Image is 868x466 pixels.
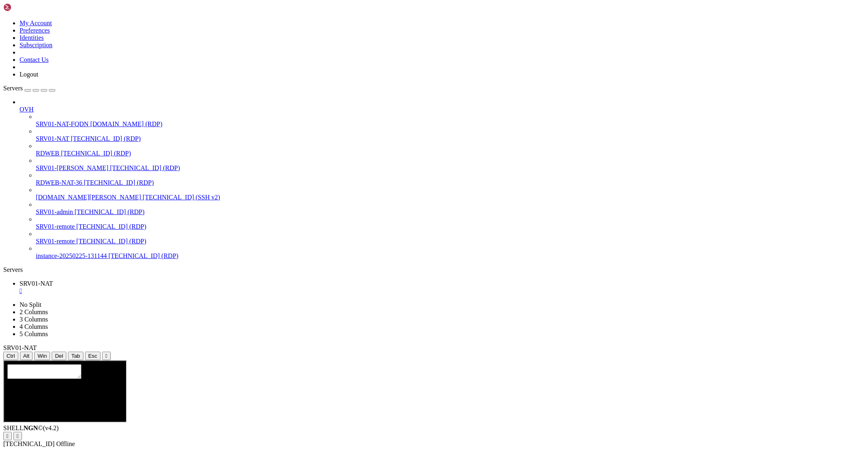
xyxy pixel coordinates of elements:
[20,323,48,330] a: 4 Columns
[36,150,59,157] span: RDWEB
[36,128,865,142] li: SRV01-NAT [TECHNICAL_ID] (RDP)
[36,201,865,216] li: SRV01-admin [TECHNICAL_ID] (RDP)
[20,20,52,26] a: My Account
[20,56,49,63] a: Contact Us
[36,135,865,142] a: SRV01-NAT [TECHNICAL_ID] (RDP)
[20,308,48,315] a: 2 Columns
[3,432,12,440] button: 
[3,85,23,92] span: Servers
[108,252,178,259] span: [TECHNICAL_ID] (RDP)
[55,353,63,359] span: Del
[7,353,15,359] span: Ctrl
[36,223,865,230] a: SRV01-remote [TECHNICAL_ID] (RDP)
[36,172,865,186] li: RDWEB-NAT-36 [TECHNICAL_ID] (RDP)
[36,179,82,186] span: RDWEB-NAT-36
[36,179,865,186] a: RDWEB-NAT-36 [TECHNICAL_ID] (RDP)
[20,106,34,113] span: OVH
[77,238,146,245] span: [TECHNICAL_ID] (RDP)
[88,353,97,359] span: Esc
[3,344,37,351] span: SRV01-NAT
[36,135,69,142] span: SRV01-NAT
[20,352,33,360] button: Alt
[36,223,75,230] span: SRV01-remote
[36,238,865,245] a: SRV01-remote [TECHNICAL_ID] (RDP)
[20,27,50,34] a: Preferences
[3,266,865,273] div: Servers
[20,301,42,308] a: No Split
[36,142,865,157] li: RDWEB [TECHNICAL_ID] (RDP)
[3,352,18,360] button: Ctrl
[3,85,55,92] a: Servers
[7,433,9,439] div: 
[13,432,22,440] button: 
[71,353,80,359] span: Tab
[36,238,75,245] span: SRV01-remote
[36,150,865,157] a: RDWEB [TECHNICAL_ID] (RDP)
[74,208,144,215] span: [TECHNICAL_ID] (RDP)
[68,352,83,360] button: Tab
[36,164,865,172] a: SRV01-[PERSON_NAME] [TECHNICAL_ID] (RDP)
[105,353,107,359] div: 
[71,135,141,142] span: [TECHNICAL_ID] (RDP)
[84,179,154,186] span: [TECHNICAL_ID] (RDP)
[20,280,865,295] a: SRV01-NAT
[77,223,146,230] span: [TECHNICAL_ID] (RDP)
[37,353,47,359] span: Win
[90,120,162,127] span: [DOMAIN_NAME] (RDP)
[36,194,865,201] a: [DOMAIN_NAME][PERSON_NAME] [TECHNICAL_ID] (SSH v2)
[17,433,19,439] div: 
[20,316,48,323] a: 3 Columns
[20,71,38,78] a: Logout
[36,120,89,127] span: SRV01-NAT-FQDN
[36,230,865,245] li: SRV01-remote [TECHNICAL_ID] (RDP)
[20,106,865,113] a: OVH
[20,280,53,287] span: SRV01-NAT
[3,424,59,431] span: SHELL ©
[24,424,38,431] b: NGN
[52,352,66,360] button: Del
[23,353,30,359] span: Alt
[102,352,111,360] button: 
[56,440,75,447] span: Offline
[34,352,50,360] button: Win
[20,34,44,41] a: Identities
[20,98,865,260] li: OVH
[61,150,131,157] span: [TECHNICAL_ID] (RDP)
[36,113,865,128] li: SRV01-NAT-FQDN [DOMAIN_NAME] (RDP)
[3,3,50,11] img: Shellngn
[20,287,865,295] a: 
[85,352,101,360] button: Esc
[36,245,865,260] li: instance-20250225-131144 [TECHNICAL_ID] (RDP)
[36,164,108,171] span: SRV01-[PERSON_NAME]
[3,440,55,447] span: [TECHNICAL_ID]
[36,157,865,172] li: SRV01-[PERSON_NAME] [TECHNICAL_ID] (RDP)
[110,164,180,171] span: [TECHNICAL_ID] (RDP)
[36,120,865,128] a: SRV01-NAT-FQDN [DOMAIN_NAME] (RDP)
[36,186,865,201] li: [DOMAIN_NAME][PERSON_NAME] [TECHNICAL_ID] (SSH v2)
[36,208,865,216] a: SRV01-admin [TECHNICAL_ID] (RDP)
[36,208,73,215] span: SRV01-admin
[20,330,48,337] a: 5 Columns
[36,194,141,201] span: [DOMAIN_NAME][PERSON_NAME]
[36,252,865,260] a: instance-20250225-131144 [TECHNICAL_ID] (RDP)
[43,424,59,431] span: 4.2.0
[20,42,52,48] a: Subscription
[36,216,865,230] li: SRV01-remote [TECHNICAL_ID] (RDP)
[36,252,107,259] span: instance-20250225-131144
[143,194,220,201] span: [TECHNICAL_ID] (SSH v2)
